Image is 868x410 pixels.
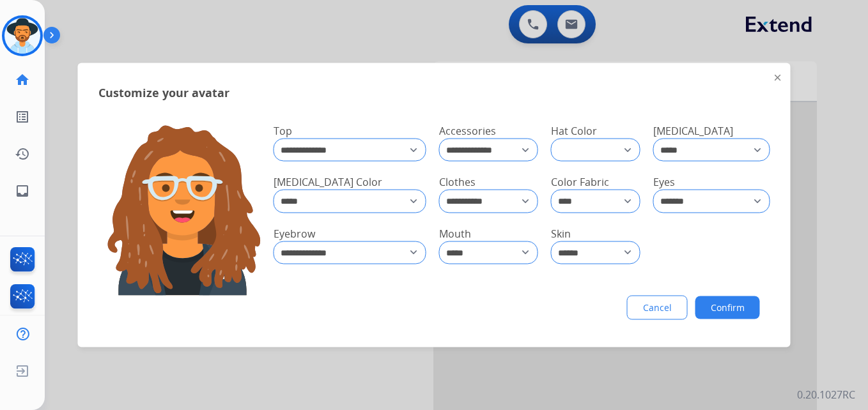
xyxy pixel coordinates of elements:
span: [MEDICAL_DATA] [653,124,733,138]
mat-icon: list_alt [15,109,30,125]
span: Hat Color [551,124,597,138]
button: Cancel [627,296,688,320]
span: [MEDICAL_DATA] Color [274,175,382,189]
img: avatar [4,18,40,54]
span: Top [274,124,292,138]
span: Eyebrow [274,226,315,240]
span: Skin [551,226,571,240]
img: close-button [775,75,781,81]
span: Color Fabric [551,175,609,189]
span: Accessories [439,124,496,138]
span: Customize your avatar [98,84,229,102]
button: Confirm [695,296,760,319]
p: 0.20.1027RC [797,387,855,402]
mat-icon: home [15,72,30,87]
span: Eyes [653,175,675,189]
mat-icon: inbox [15,183,30,199]
span: Mouth [439,226,471,240]
span: Clothes [439,175,476,189]
mat-icon: history [15,146,30,162]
